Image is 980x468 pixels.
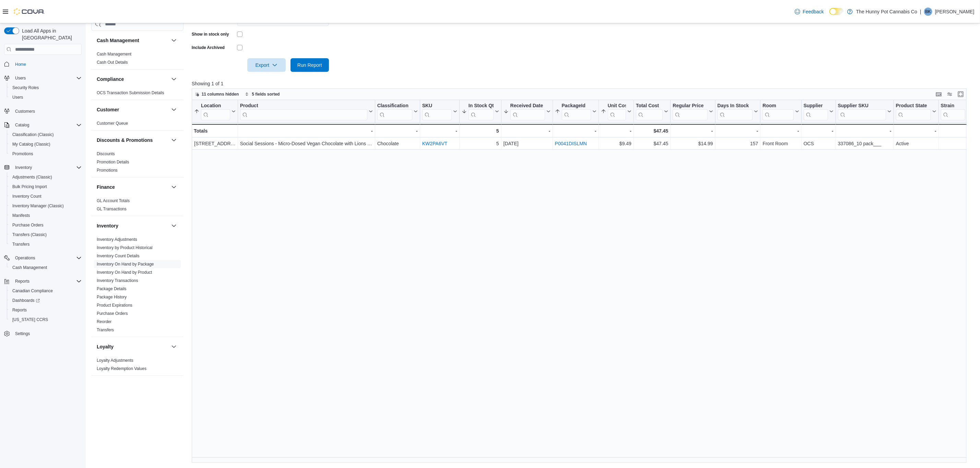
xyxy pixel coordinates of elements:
span: Customers [15,109,35,114]
button: Loyalty [170,343,178,351]
span: Feedback [803,8,824,15]
span: Classification (Classic) [12,132,54,137]
button: Customers [1,106,84,116]
div: Room [763,103,793,120]
a: Promotions [97,168,118,173]
span: Inventory [12,163,82,172]
div: Front Room [763,139,799,148]
div: Received Date [510,103,545,109]
span: Inventory Manager (Classic) [12,203,64,209]
div: Strain [941,103,965,109]
span: 5 fields sorted [252,91,280,97]
button: Inventory Count [7,192,84,201]
button: Finance [97,184,168,190]
div: - [601,127,631,135]
h3: Discounts & Promotions [97,137,153,144]
button: Display options [946,90,954,98]
label: Include Archived [192,45,225,50]
button: Users [7,93,84,102]
div: - [422,127,457,135]
a: Canadian Compliance [10,287,56,295]
a: Inventory Transactions [97,278,138,283]
span: Customers [12,107,82,115]
button: 11 columns hidden [192,90,242,98]
span: Transfers (Classic) [12,232,47,237]
button: Customer [97,106,168,113]
span: GL Transactions [97,206,127,212]
a: Inventory Count [10,192,44,200]
a: Loyalty Adjustments [97,358,133,363]
button: 5 fields sorted [242,90,282,98]
button: Strain [941,103,971,120]
div: Classification [377,103,412,109]
div: - [673,127,713,135]
div: Regular Price [673,103,707,109]
button: Reports [1,276,84,286]
a: Loyalty Redemption Values [97,366,146,371]
button: Classification (Classic) [7,130,84,139]
div: $47.45 [636,139,668,148]
a: My Catalog (Classic) [10,140,53,148]
span: Export [251,58,282,72]
span: Inventory Count [10,192,82,200]
span: OCS Transaction Submission Details [97,90,164,96]
button: In Stock Qty [462,103,499,120]
button: Bulk Pricing Import [7,182,84,192]
span: Users [12,74,82,82]
span: Load All Apps in [GEOGRAPHIC_DATA] [19,27,82,41]
span: Run Report [297,62,322,69]
a: Adjustments (Classic) [10,173,55,181]
span: Promotions [12,151,33,157]
span: Cash Management [12,265,47,270]
span: Promotion Details [97,159,129,165]
span: Inventory by Product Historical [97,245,153,250]
span: Transfers (Classic) [10,231,82,239]
a: Reorder [97,319,111,324]
div: Finance [91,197,184,216]
button: OCM [170,381,178,390]
button: My Catalog (Classic) [7,139,84,149]
div: Product [240,103,367,120]
button: Supplier SKU [838,103,891,120]
span: My Catalog (Classic) [10,140,82,148]
span: Reports [12,307,27,313]
button: Adjustments (Classic) [7,172,84,182]
div: Brent Kelly [924,8,932,16]
span: Users [15,75,26,81]
div: Regular Price [673,103,707,120]
a: Transfers [97,328,114,332]
span: Dashboards [10,296,82,305]
div: - [941,127,971,135]
div: 5 [462,127,499,135]
button: Regular Price [673,103,713,120]
button: Operations [12,254,38,262]
a: Reports [10,306,29,314]
div: $9.49 [601,139,631,148]
span: Washington CCRS [10,316,82,324]
button: Total Cost [636,103,668,120]
a: Manifests [10,211,33,220]
div: Supplier [803,103,828,109]
div: $47.45 [636,127,668,135]
span: Bulk Pricing Import [12,184,47,189]
button: Cash Management [97,37,168,44]
a: Feedback [792,5,827,19]
span: Operations [15,255,35,261]
a: Inventory On Hand by Package [97,262,154,267]
button: Loyalty [97,343,168,350]
span: Customer Queue [97,121,128,126]
span: Inventory Adjustments [97,237,137,242]
a: Dashboards [10,296,43,305]
span: Reports [10,306,82,314]
a: Classification (Classic) [10,131,57,139]
span: GL Account Totals [97,198,130,204]
span: Users [12,95,23,100]
div: Supplier SKU [838,103,886,109]
div: In Stock Qty [469,103,494,109]
span: Adjustments (Classic) [10,173,82,181]
a: Package History [97,295,127,299]
h3: Finance [97,184,115,190]
a: Inventory Adjustments [97,237,137,242]
span: Cash Management [97,51,131,57]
